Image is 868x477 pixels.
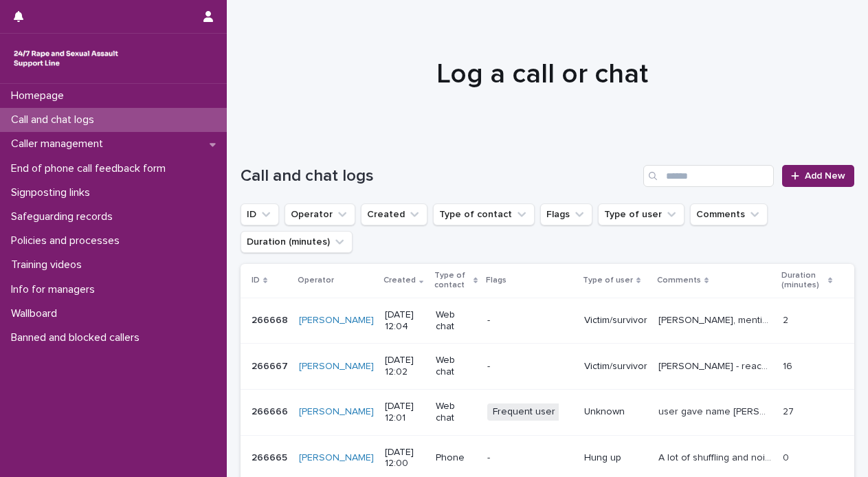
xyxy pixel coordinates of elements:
button: Duration (minutes) [241,231,353,253]
p: Phone [436,452,476,464]
button: Flags [540,203,592,225]
p: Call and chat logs [5,113,105,126]
h1: Log a call or chat [241,58,844,91]
img: rhQMoQhaT3yELyF149Cw [11,45,121,72]
p: Caller management [5,137,114,151]
p: Policies and processes [5,234,131,247]
p: Wallboard [5,307,68,320]
input: Search [643,165,774,187]
p: End of phone call feedback form [5,162,177,175]
p: Operator [298,273,334,288]
p: 2 [783,312,791,326]
p: - [487,452,573,464]
a: [PERSON_NAME] [299,315,374,326]
p: Jess - reached out to talk about her experience with SV. We explored definitions and talked about... [658,358,775,373]
p: - [487,315,573,326]
p: Duration (minutes) [781,268,825,293]
h1: Call and chat logs [241,166,638,186]
p: Info for managers [5,283,106,296]
p: 27 [783,403,797,418]
p: Type of contact [434,268,469,293]
p: Banned and blocked callers [5,331,151,344]
a: Add New [782,165,854,187]
p: ID [252,273,260,288]
tr: 266666266666 [PERSON_NAME] [DATE] 12:01Web chatFrequent userUnknownuser gave name [PERSON_NAME]. ... [241,389,854,435]
p: [DATE] 12:01 [385,401,425,424]
span: Frequent user [487,403,561,421]
span: Add New [805,171,845,181]
p: [DATE] 12:02 [385,355,425,378]
p: 266668 [252,312,291,326]
p: Web chat [436,401,476,424]
p: 16 [783,358,795,373]
button: Created [361,203,427,225]
button: ID [241,203,279,225]
p: Unknown [584,406,647,418]
p: user gave name Emily. Wanted definitions of rape and grooming. Advised they have been groomed by ... [658,403,775,418]
p: Comments [657,273,701,288]
p: Web chat [436,309,476,333]
a: [PERSON_NAME] [299,361,374,373]
p: Rebecca, mentioned experiencing sexual violence (CSA), there were no 'visitor is typing' messages... [658,312,775,326]
p: 0 [783,450,792,464]
p: 266666 [252,403,291,418]
button: Type of user [598,203,685,225]
p: Type of user [583,273,633,288]
p: [DATE] 12:04 [385,309,425,333]
p: Hung up [584,452,647,464]
p: Homepage [5,89,75,102]
a: [PERSON_NAME] [299,406,374,418]
p: - [487,361,573,373]
p: Safeguarding records [5,210,124,223]
p: Flags [486,273,507,288]
p: 266665 [252,450,290,464]
p: 266667 [252,358,291,373]
button: Operator [285,203,355,225]
p: Signposting links [5,186,101,199]
p: Created [383,273,416,288]
p: A lot of shuffling and noise in the background - something, such as a bag, being zipped up. Calle... [658,450,775,464]
p: Victim/survivor [584,361,647,373]
tr: 266667266667 [PERSON_NAME] [DATE] 12:02Web chat-Victim/survivor[PERSON_NAME] - reached out to tal... [241,344,854,390]
tr: 266668266668 [PERSON_NAME] [DATE] 12:04Web chat-Victim/survivor[PERSON_NAME], mentioned experienc... [241,298,854,344]
button: Comments [690,203,768,225]
p: Victim/survivor [584,315,647,326]
p: Training videos [5,258,93,271]
button: Type of contact [433,203,535,225]
p: Web chat [436,355,476,378]
a: [PERSON_NAME] [299,452,374,464]
p: [DATE] 12:00 [385,447,425,470]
